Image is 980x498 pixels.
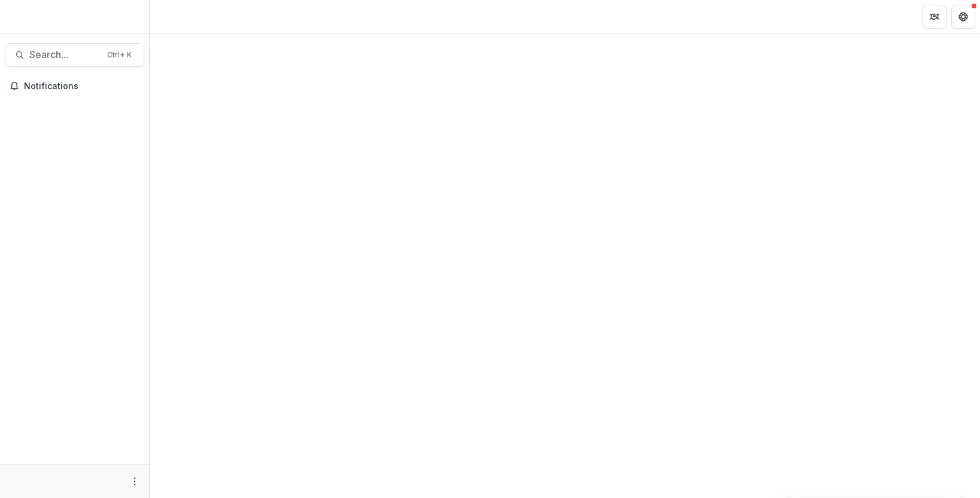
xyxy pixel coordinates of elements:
button: Notifications [5,77,144,96]
span: Search... [29,49,100,60]
span: Notifications [24,81,139,91]
nav: breadcrumb [154,8,205,25]
button: Partners [923,5,946,29]
div: Ctrl + K [105,48,134,62]
button: Get Help [951,5,975,29]
button: Search... [5,43,144,67]
button: More [128,474,142,488]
